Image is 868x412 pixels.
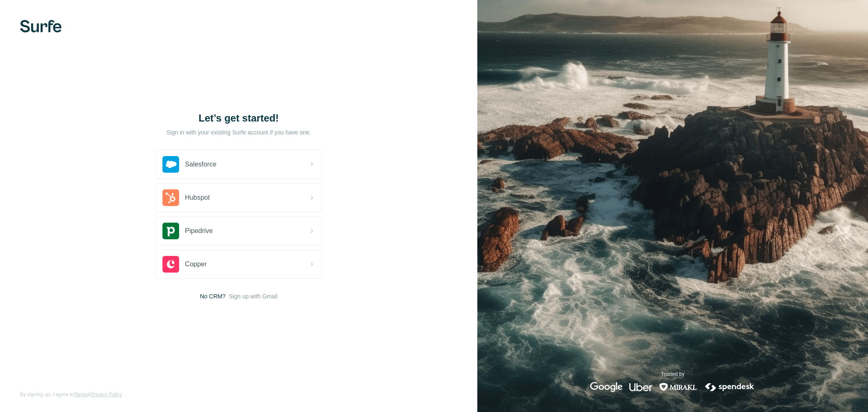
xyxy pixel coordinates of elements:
[185,226,213,236] span: Pipedrive
[629,382,652,392] img: uber's logo
[162,189,179,206] img: hubspot's logo
[704,382,756,392] img: spendesk's logo
[185,259,207,269] span: Copper
[162,256,179,273] img: copper's logo
[200,292,225,300] span: No CRM?
[20,391,122,398] span: By signing up, I agree to &
[590,382,623,392] img: google's logo
[20,20,62,32] img: Surfe's logo
[162,156,179,173] img: salesforce's logo
[185,193,210,203] span: Hubspot
[155,112,322,125] h1: Let’s get started!
[661,370,684,378] p: Trusted by
[185,159,217,169] span: Salesforce
[74,392,87,397] a: Terms
[91,392,122,397] a: Privacy Policy
[162,223,179,239] img: pipedrive's logo
[229,292,277,300] button: Sign up with Gmail
[659,382,697,392] img: mirakl's logo
[167,128,311,137] p: Sign in with your existing Surfe account if you have one.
